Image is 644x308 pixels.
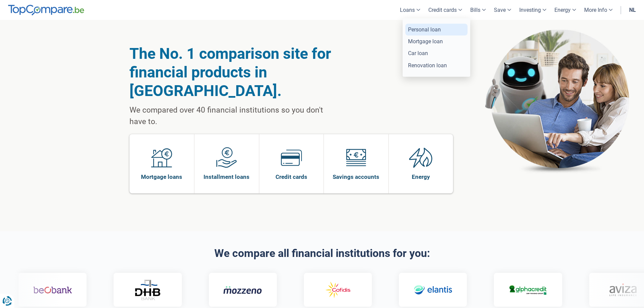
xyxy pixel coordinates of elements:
a: Renovation loan [405,60,468,71]
a: Installment loans Installment loans [194,134,259,193]
a: Mortgage loan [405,35,468,47]
font: Bills [470,7,480,13]
a: Credit cards Credit cards [259,134,324,193]
font: Energy [412,173,430,180]
font: Renovation loan [408,62,447,69]
font: Credit cards [428,7,457,13]
img: Mortgage loans [151,147,172,168]
font: Savings accounts [333,173,379,180]
font: Save [494,7,506,13]
img: Credit cards [281,147,302,168]
font: The No. 1 comparison site for financial products in [GEOGRAPHIC_DATA]. [129,45,331,100]
a: Energy Energy [389,134,453,193]
font: We compare all financial institutions for you: [214,247,430,260]
a: Savings accounts Savings accounts [324,134,388,193]
img: Elantis [413,280,452,300]
a: Personal loan [405,24,468,35]
font: More Info [584,7,607,13]
font: We compared over 40 financial institutions so you don't have to. [129,105,323,126]
a: Mortgage loans Mortgage loans [129,134,194,193]
font: Credit cards [276,173,307,180]
font: Mortgage loans [141,173,182,180]
img: TopCompare [8,5,84,16]
img: Installment loans [216,147,237,168]
font: Installment loans [204,173,249,180]
font: Investing [519,7,541,13]
img: Beobank [33,280,72,300]
a: Car loan [405,47,468,59]
img: Cofidis [318,280,357,300]
img: Alphacredit [508,284,547,296]
img: DHB Bank [134,280,161,300]
font: Loans [400,7,415,13]
font: Personal loan [408,26,441,33]
font: Car loan [408,50,428,56]
font: Energy [554,7,571,13]
img: Mozzeno [223,286,262,294]
font: Mortgage loan [408,38,443,45]
img: Energy [409,147,433,168]
font: nl [629,7,636,13]
img: Savings accounts [345,147,366,168]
